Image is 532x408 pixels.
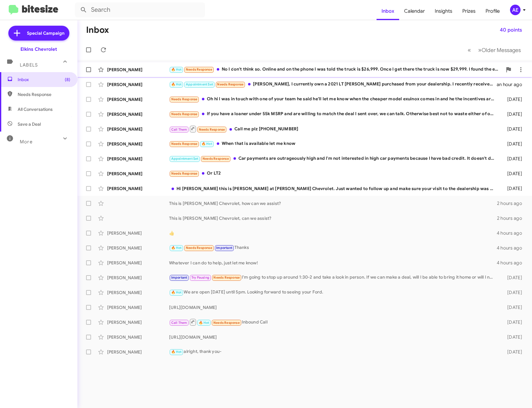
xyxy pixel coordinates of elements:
[169,230,497,236] div: 👍
[498,289,527,296] div: [DATE]
[169,244,497,251] div: Thanks
[107,96,169,102] div: [PERSON_NAME]
[497,81,527,88] div: an hour ago
[107,185,169,192] div: [PERSON_NAME]
[107,334,169,340] div: [PERSON_NAME]
[430,2,457,20] a: Insights
[495,24,527,36] button: 40 points
[107,245,169,251] div: [PERSON_NAME]
[497,245,527,251] div: 4 hours ago
[498,304,527,310] div: [DATE]
[171,171,198,176] span: Needs Response
[497,215,527,221] div: 2 hours ago
[8,26,69,41] a: Special Campaign
[20,62,38,68] span: Labels
[18,106,53,112] span: All Conversations
[107,111,169,117] div: [PERSON_NAME]
[464,44,475,56] button: Previous
[203,157,229,161] span: Needs Response
[169,66,502,73] div: No I don't think so. Online and on the phone I was told the truck is $26,999. Once I get there th...
[27,30,64,36] span: Special Campaign
[171,157,198,161] span: Appointment Set
[171,321,187,325] span: Call Them
[217,82,243,86] span: Needs Response
[199,321,209,325] span: 🔥 Hot
[399,2,430,20] a: Calendar
[498,156,527,162] div: [DATE]
[171,276,187,280] span: Important
[202,142,212,146] span: 🔥 Hot
[482,47,521,54] span: Older Messages
[169,200,497,206] div: This is [PERSON_NAME] Chevrolet, how can we assist?
[107,126,169,132] div: [PERSON_NAME]
[169,170,498,177] div: Or LT2
[497,260,527,266] div: 4 hours ago
[171,82,182,86] span: 🔥 Hot
[216,246,232,250] span: Important
[498,96,527,102] div: [DATE]
[213,276,240,280] span: Needs Response
[169,185,498,192] div: Hi [PERSON_NAME] this is [PERSON_NAME] at [PERSON_NAME] Chevrolet. Just wanted to follow up and m...
[65,76,70,83] span: (8)
[464,44,525,56] nav: Page navigation example
[377,2,399,20] a: Inbox
[75,2,205,17] input: Search
[169,140,498,147] div: When that is available let me know
[498,141,527,147] div: [DATE]
[169,318,498,326] div: Inbound Call
[510,5,521,15] div: AE
[213,321,240,325] span: Needs Response
[199,128,225,132] span: Needs Response
[169,260,497,266] div: Whatever I can do to help, just let me know!
[107,289,169,296] div: [PERSON_NAME]
[169,81,497,88] div: [PERSON_NAME], I currently own a 2021 LT [PERSON_NAME] purchased from your dealership. I recently...
[107,260,169,266] div: [PERSON_NAME]
[107,275,169,281] div: [PERSON_NAME]
[498,111,527,117] div: [DATE]
[107,141,169,147] div: [PERSON_NAME]
[169,215,497,221] div: This is [PERSON_NAME] Chevrolet, can we assist?
[107,67,169,73] div: [PERSON_NAME]
[18,121,41,127] span: Save a Deal
[20,46,57,52] div: Elkins Chevrolet
[498,275,527,281] div: [DATE]
[474,44,525,56] button: Next
[498,171,527,177] div: [DATE]
[171,112,198,116] span: Needs Response
[107,171,169,177] div: [PERSON_NAME]
[107,81,169,88] div: [PERSON_NAME]
[107,230,169,236] div: [PERSON_NAME]
[171,67,182,72] span: 🔥 Hot
[186,246,212,250] span: Needs Response
[505,5,525,15] button: AE
[468,46,471,54] span: «
[169,155,498,162] div: Car payments are outrageously high and I'm not interested in high car payments because I have bad...
[481,2,505,20] a: Profile
[478,46,482,54] span: »
[107,156,169,162] div: [PERSON_NAME]
[171,246,182,250] span: 🔥 Hot
[18,76,70,83] span: Inbox
[498,349,527,355] div: [DATE]
[169,96,498,103] div: Oh hi I was in touch with one of your team he said he'll let me know when the cheaper model exuin...
[171,128,187,132] span: Call Them
[107,349,169,355] div: [PERSON_NAME]
[169,348,498,355] div: alright, thank you-
[498,185,527,192] div: [DATE]
[498,334,527,340] div: [DATE]
[186,82,213,86] span: Appointment Set
[169,274,498,281] div: I'm going to stop up around 1:30-2 and take a look in person. If we can make a deal, will I be ab...
[171,142,198,146] span: Needs Response
[18,91,70,98] span: Needs Response
[169,289,498,296] div: We are open [DATE] until 5pm. Looking forward to seeing your Ford.
[107,319,169,325] div: [PERSON_NAME]
[171,350,182,354] span: 🔥 Hot
[500,24,522,36] span: 40 points
[107,304,169,310] div: [PERSON_NAME]
[169,111,498,118] div: If you have a loaner under 55k MSRP and are willing to match the deal I sent over, we can talk. O...
[457,2,481,20] a: Prizes
[169,334,498,340] div: [URL][DOMAIN_NAME]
